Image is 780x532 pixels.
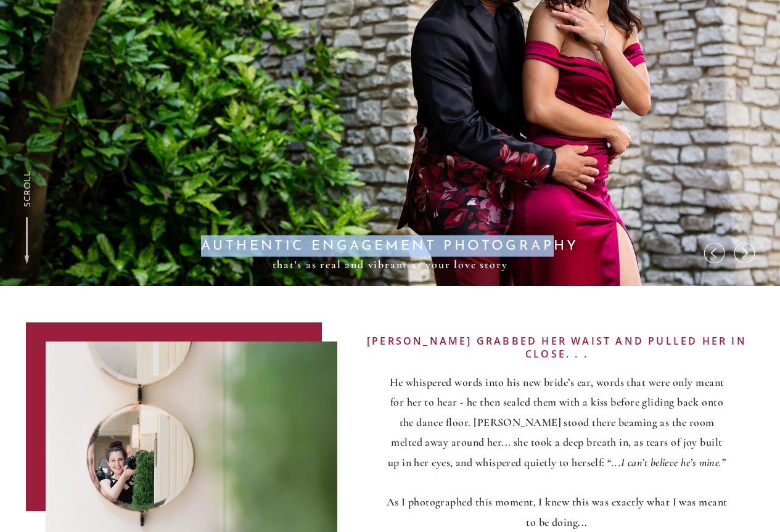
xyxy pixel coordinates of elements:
[612,456,722,469] i: ...I can’t believe he’s mine.
[191,235,590,253] h2: AUTHENTIC ENGAGEMENT PHOTOGRAPHY
[20,170,33,207] a: SCROLL
[367,335,747,346] p: [PERSON_NAME] grabbed her waist and pulled her in close. . .
[261,254,520,274] p: that's as real and vibrant as your love story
